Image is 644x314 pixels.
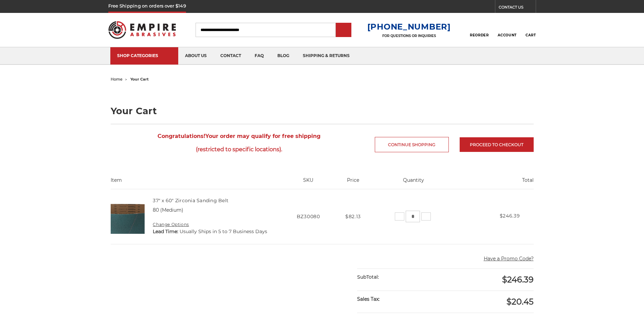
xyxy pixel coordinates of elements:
[111,106,534,116] h1: Your Cart
[499,3,536,13] a: CONTACT US
[153,207,183,214] dd: 80 (Medium)
[111,129,368,156] span: Your order may qualify for free shipping
[153,222,189,227] a: Change Options
[375,137,449,152] a: Continue Shopping
[153,197,228,204] a: 37" x 60" Zirconia Sanding Belt
[180,228,267,235] dd: Usually Ships in 5 to 7 Business Days
[297,213,320,220] span: BZ30080
[335,177,371,189] th: Price
[507,297,534,307] span: $20.45
[111,77,123,82] a: home
[111,177,282,189] th: Item
[367,34,451,38] p: FOR QUESTIONS OR INQUIRIES
[406,211,420,222] input: 37" x 60" Zirconia Sanding Belt Quantity:
[111,200,145,234] img: 37" x 60" Zirconia Sanding Belt
[357,269,445,285] div: SubTotal:
[158,133,205,139] strong: Congratulations!
[337,23,350,37] input: Submit
[178,47,214,65] a: about us
[470,22,489,37] a: Reorder
[296,47,356,65] a: shipping & returns
[117,53,171,58] div: SHOP CATEGORIES
[502,275,534,284] span: $246.39
[500,213,520,219] strong: $246.39
[371,177,456,189] th: Quantity
[526,22,536,37] a: Cart
[345,213,361,220] span: $82.13
[281,177,335,189] th: SKU
[248,47,271,65] a: faq
[271,47,296,65] a: blog
[214,47,248,65] a: contact
[526,33,536,37] span: Cart
[111,143,368,156] span: (restricted to specific locations).
[367,22,451,32] a: [PHONE_NUMBER]
[460,137,534,152] a: Proceed to checkout
[470,33,489,37] span: Reorder
[108,17,176,43] img: Empire Abrasives
[357,296,380,302] strong: Sales Tax:
[498,33,517,37] span: Account
[484,255,534,262] button: Have a Promo Code?
[153,228,178,235] dt: Lead Time
[130,77,149,82] span: your cart
[456,177,534,189] th: Total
